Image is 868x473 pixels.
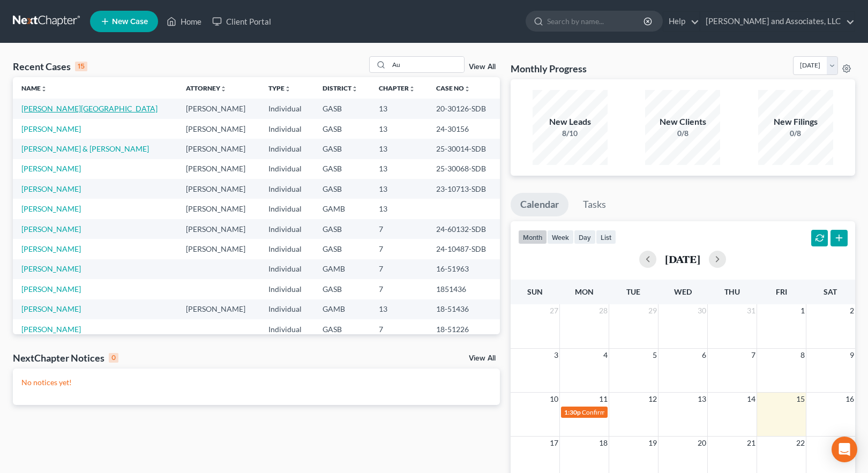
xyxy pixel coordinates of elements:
[314,219,370,239] td: GASB
[21,204,81,213] a: [PERSON_NAME]
[177,219,260,239] td: [PERSON_NAME]
[21,224,81,234] a: [PERSON_NAME]
[389,57,464,72] input: Search by name...
[697,437,707,449] span: 20
[370,239,428,259] td: 7
[177,159,260,179] td: [PERSON_NAME]
[602,349,609,362] span: 4
[177,299,260,319] td: [PERSON_NAME]
[647,393,658,406] span: 12
[527,287,543,296] span: Sun
[21,144,149,153] a: [PERSON_NAME] & [PERSON_NAME]
[260,119,314,139] td: Individual
[379,84,415,92] a: Chapterunfold_more
[314,99,370,118] td: GASB
[21,304,81,313] a: [PERSON_NAME]
[260,179,314,199] td: Individual
[533,128,608,139] div: 8/10
[469,63,496,71] a: View All
[776,287,787,296] span: Fri
[260,99,314,118] td: Individual
[314,119,370,139] td: GASB
[849,304,855,317] span: 2
[824,287,837,296] span: Sat
[112,18,148,26] span: New Case
[844,393,855,406] span: 16
[428,279,499,299] td: 1851436
[370,179,428,199] td: 13
[799,349,806,362] span: 8
[370,159,428,179] td: 13
[75,62,87,71] div: 15
[314,259,370,279] td: GAMB
[186,84,227,92] a: Attorneyunfold_more
[409,86,415,92] i: unfold_more
[758,116,833,128] div: New Filings
[549,393,559,406] span: 10
[647,304,658,317] span: 29
[177,199,260,219] td: [PERSON_NAME]
[645,128,720,139] div: 0/8
[832,437,857,462] div: Open Intercom Messenger
[665,253,700,265] h2: [DATE]
[260,199,314,219] td: Individual
[220,86,227,92] i: unfold_more
[260,239,314,259] td: Individual
[596,230,616,244] button: list
[626,287,640,296] span: Tue
[598,393,609,406] span: 11
[177,119,260,139] td: [PERSON_NAME]
[663,12,699,31] a: Help
[13,60,87,73] div: Recent Cases
[746,393,757,406] span: 14
[428,319,499,339] td: 18-51226
[351,86,358,92] i: unfold_more
[428,139,499,159] td: 25-30014-SDB
[700,12,855,31] a: [PERSON_NAME] and Associates, LLC
[323,84,358,92] a: Districtunfold_more
[428,159,499,179] td: 25-30068-SDB
[21,104,158,113] a: [PERSON_NAME][GEOGRAPHIC_DATA]
[314,159,370,179] td: GASB
[547,11,645,31] input: Search by name...
[428,99,499,118] td: 20-30126-SDB
[464,86,470,92] i: unfold_more
[21,124,81,133] a: [PERSON_NAME]
[645,116,720,128] div: New Clients
[547,230,574,244] button: week
[21,184,81,193] a: [PERSON_NAME]
[260,139,314,159] td: Individual
[370,199,428,219] td: 13
[260,319,314,339] td: Individual
[314,319,370,339] td: GASB
[518,230,547,244] button: month
[21,244,81,253] a: [PERSON_NAME]
[268,84,291,92] a: Typeunfold_more
[21,377,491,388] p: No notices yet!
[177,179,260,199] td: [PERSON_NAME]
[370,139,428,159] td: 13
[428,119,499,139] td: 24-30156
[370,119,428,139] td: 13
[21,264,81,273] a: [PERSON_NAME]
[109,353,118,363] div: 0
[207,12,276,31] a: Client Portal
[41,86,47,92] i: unfold_more
[573,193,616,216] a: Tasks
[428,179,499,199] td: 23-10713-SDB
[795,437,806,449] span: 22
[697,304,707,317] span: 30
[574,230,596,244] button: day
[260,259,314,279] td: Individual
[370,299,428,319] td: 13
[177,239,260,259] td: [PERSON_NAME]
[285,86,291,92] i: unfold_more
[598,437,609,449] span: 18
[177,99,260,118] td: [PERSON_NAME]
[436,84,470,92] a: Case Nounfold_more
[575,287,594,296] span: Mon
[849,349,855,362] span: 9
[724,287,740,296] span: Thu
[370,259,428,279] td: 7
[428,259,499,279] td: 16-51963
